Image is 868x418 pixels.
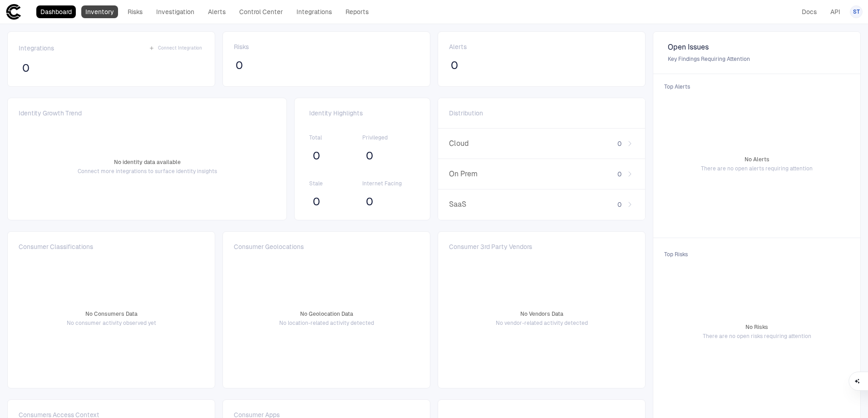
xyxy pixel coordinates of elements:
a: Alerts [204,5,230,18]
button: 0 [234,58,245,73]
span: No Alerts [745,156,769,163]
span: 0 [366,195,373,209]
span: Alerts [449,43,467,51]
span: 0 [617,200,621,209]
a: Dashboard [36,5,76,18]
span: Internet Facing [362,180,415,187]
span: No Geolocation Data [300,310,353,318]
span: ST [853,8,860,15]
span: No identity data available [114,159,181,166]
span: Stale [309,180,362,187]
span: No location-related activity detected [279,319,374,327]
a: API [826,5,844,18]
span: No Consumers Data [85,310,138,318]
button: 0 [362,194,377,209]
span: 0 [22,61,30,75]
button: 0 [449,58,460,73]
a: Control Center [235,5,287,18]
a: Reports [341,5,373,18]
button: 0 [309,149,324,163]
span: Total [309,134,362,141]
span: Identity Growth Trend [19,109,82,117]
button: 0 [362,149,377,163]
a: Docs [798,5,821,18]
span: 0 [451,59,458,72]
span: There are no open risks requiring attention [703,333,811,340]
span: SaaS [449,200,508,209]
span: 0 [617,170,621,178]
span: On Prem [449,169,508,179]
span: Privileged [362,134,415,141]
a: Inventory [81,5,118,18]
span: Top Risks [659,245,855,264]
span: There are no open alerts requiring attention [701,165,813,172]
button: Connect Integration [147,43,204,54]
span: No Vendors Data [520,310,563,318]
button: ST [850,5,863,18]
span: Consumer 3rd Party Vendors [449,243,532,251]
span: Consumer Geolocations [234,243,304,251]
button: 0 [19,61,33,75]
button: 0 [309,194,324,209]
span: 0 [313,149,320,163]
span: Risks [234,43,249,51]
span: 0 [617,139,621,148]
span: Connect more integrations to surface identity insights [78,168,217,175]
a: Integrations [292,5,336,18]
span: Distribution [449,109,483,117]
span: 0 [236,59,243,72]
a: Risks [123,5,147,18]
span: No vendor-related activity detected [496,319,588,327]
span: No Risks [745,323,768,331]
span: Identity Highlights [309,109,415,117]
span: Top Alerts [659,78,855,96]
span: Open Issues [668,43,846,52]
span: Consumer Classifications [19,243,93,251]
span: Key Findings Requiring Attention [668,55,846,63]
span: Connect Integration [158,45,202,51]
a: Investigation [152,5,198,18]
span: No consumer activity observed yet [67,319,156,327]
span: 0 [366,149,373,163]
span: Integrations [19,44,54,52]
span: 0 [313,195,320,209]
span: Cloud [449,139,508,148]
